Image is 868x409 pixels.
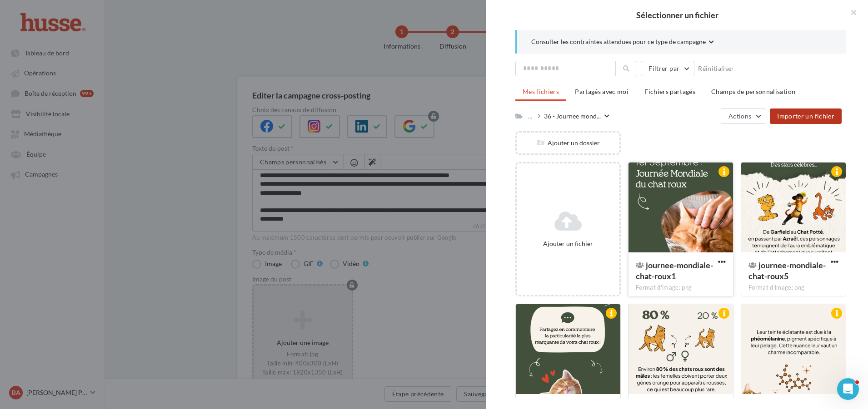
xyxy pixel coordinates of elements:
[636,284,726,292] div: Format d'image: png
[837,378,859,400] iframe: Intercom live chat
[694,63,738,74] button: Réinitialiser
[644,88,695,95] span: Fichiers partagés
[520,239,616,248] div: Ajouter un fichier
[728,112,751,120] span: Actions
[531,37,706,46] span: Consulter les contraintes attendues pour ce type de campagne
[777,112,834,120] span: Importer un fichier
[641,61,694,76] button: Filtrer par
[517,138,619,147] div: Ajouter un dossier
[711,88,795,95] span: Champs de personnalisation
[531,37,714,48] button: Consulter les contraintes attendues pour ce type de campagne
[748,284,838,292] div: Format d'image: png
[544,112,601,120] span: 36 - Journee mond...
[501,11,853,19] h2: Sélectionner un fichier
[721,108,766,124] button: Actions
[770,108,842,124] button: Importer un fichier
[575,88,629,95] span: Partagés avec moi
[526,110,534,122] div: ...
[523,88,559,95] span: Mes fichiers
[748,260,826,281] span: journee-mondiale-chat-roux5
[636,260,713,281] span: journee-mondiale-chat-roux1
